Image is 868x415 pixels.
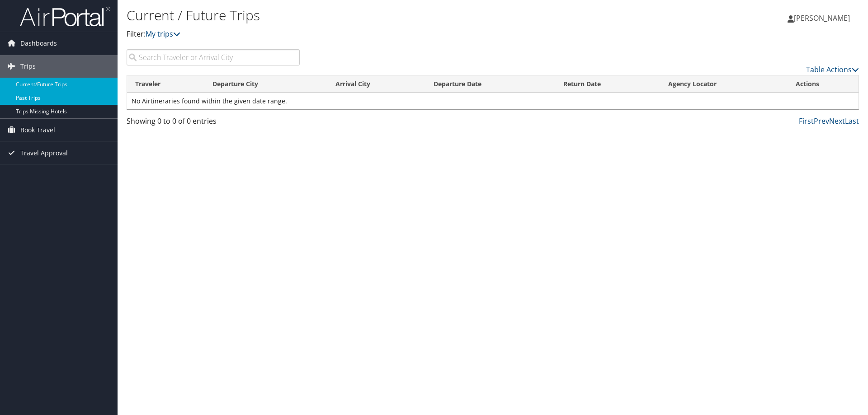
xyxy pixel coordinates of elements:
[20,32,57,55] span: Dashboards
[814,116,829,126] a: Prev
[204,75,327,93] th: Departure City: activate to sort column ascending
[127,6,615,25] h1: Current / Future Trips
[20,6,110,27] img: airportal-logo.png
[127,28,615,40] p: Filter:
[829,116,845,126] a: Next
[127,75,204,93] th: Traveler: activate to sort column ascending
[788,5,859,32] a: [PERSON_NAME]
[794,13,850,23] span: [PERSON_NAME]
[20,119,55,141] span: Book Travel
[327,75,425,93] th: Arrival City: activate to sort column ascending
[788,75,859,93] th: Actions
[425,75,555,93] th: Departure Date: activate to sort column descending
[806,65,859,75] a: Table Actions
[799,116,814,126] a: First
[127,116,300,131] div: Showing 0 to 0 of 0 entries
[127,49,300,65] input: Search Traveler or Arrival City
[845,116,859,126] a: Last
[20,55,36,78] span: Trips
[555,75,660,93] th: Return Date: activate to sort column ascending
[146,29,180,39] a: My trips
[20,142,68,164] span: Travel Approval
[660,75,788,93] th: Agency Locator: activate to sort column ascending
[127,93,859,109] td: No Airtineraries found within the given date range.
